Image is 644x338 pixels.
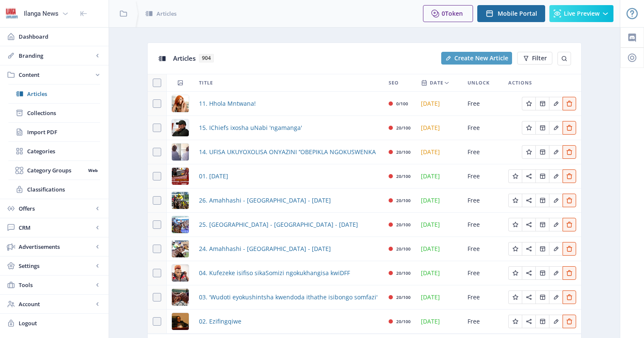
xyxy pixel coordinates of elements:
span: Advertisements [19,242,93,251]
div: 20/100 [396,292,411,302]
a: Edit page [563,147,576,155]
img: a8ea0b9a-d1d5-446e-99a0-d5464cc0f24a.png [172,119,189,136]
div: 20/100 [396,171,411,181]
a: Edit page [549,196,563,204]
span: 01. [DATE] [199,171,228,181]
nb-badge: Web [85,166,100,175]
a: Edit page [535,196,549,204]
span: Tools [19,281,93,289]
td: Free [462,140,503,164]
a: Edit page [563,99,576,107]
a: Edit page [535,268,549,276]
a: Edit page [522,268,535,276]
td: [DATE] [416,310,462,334]
span: Title [199,78,213,88]
a: Edit page [522,172,535,180]
span: Articles [173,54,196,62]
a: Category GroupsWeb [8,161,100,180]
span: Branding [19,51,93,60]
td: [DATE] [416,237,462,261]
a: Edit page [522,196,535,204]
a: Edit page [535,147,549,155]
a: Edit page [535,123,549,131]
td: [DATE] [416,213,462,237]
img: 0d340cb5-85d5-43b6-9826-4357047b7a76.png [172,192,189,209]
span: Filter [532,55,547,62]
a: Edit page [563,123,576,131]
td: Free [462,310,503,334]
a: Import PDF [8,123,100,141]
a: Edit page [522,147,535,155]
div: Ilanga News [24,4,59,23]
td: Free [462,213,503,237]
a: Collections [8,104,100,122]
a: Edit page [508,293,522,301]
img: ab28f78e-fc83-468a-bb3c-96fbb2609f95.png [172,95,189,112]
td: Free [462,116,503,140]
a: Edit page [549,293,563,301]
a: 26. Amahhashi - [GEOGRAPHIC_DATA] - [DATE] [199,195,331,206]
div: 20/100 [396,195,411,206]
img: cde7e05b-2858-4715-95c3-f51d9d34a1fd.png [172,216,189,233]
a: Edit page [508,220,522,228]
div: 20/100 [396,220,411,230]
td: Free [462,261,503,285]
span: Account [19,300,93,308]
a: Edit page [522,220,535,228]
span: Collections [27,109,100,117]
a: Edit page [563,293,576,301]
span: Articles [27,90,100,98]
span: Token [445,9,463,17]
div: 20/100 [396,123,411,133]
td: Free [462,189,503,213]
span: Mobile Portal [498,10,537,17]
td: Free [462,285,503,310]
a: 14. UFISA UKUYOXOLISA ONYAZINI ‘‘OBEPIKLA NGOKUSWENKA [199,147,376,157]
a: Edit page [549,268,563,276]
td: Free [462,92,503,116]
img: 3ea536b0-a542-4a06-a817-e6023910bbb0.png [172,168,189,185]
a: Edit page [563,172,576,180]
td: [DATE] [416,92,462,116]
a: 24. Amahhashi - [GEOGRAPHIC_DATA] - [DATE] [199,244,331,254]
a: Edit page [508,268,522,276]
span: Logout [19,319,102,327]
div: 20/100 [396,147,411,157]
td: [DATE] [416,261,462,285]
button: Create New Article [441,52,512,65]
a: 04. Kufezeke isifiso sikaSomizi ngokukhangisa kwiDFF [199,268,350,278]
span: Unlock [468,78,490,88]
span: CRM [19,223,93,232]
div: 0/100 [396,99,408,109]
span: Articles [157,9,176,18]
a: Edit page [563,244,576,252]
a: Classifications [8,180,100,199]
td: [DATE] [416,285,462,310]
a: Edit page [508,196,522,204]
td: [DATE] [416,164,462,189]
a: Edit page [549,99,563,107]
a: Edit page [535,220,549,228]
span: SEO [389,78,399,88]
button: Live Preview [549,5,613,22]
img: d0bd95d3-69f1-452b-beb9-9489420dbdc7.png [172,289,189,306]
span: Date [430,78,443,88]
a: New page [436,52,512,65]
a: 11. Hhola Mntwana! [199,99,256,109]
a: Articles [8,84,100,103]
span: Classifications [27,185,100,194]
td: [DATE] [416,189,462,213]
div: 20/100 [396,244,411,254]
a: Edit page [549,220,563,228]
img: c1fd8326-4c2f-46d5-ae20-bad383771269.png [172,144,189,161]
a: Edit page [535,244,549,252]
a: Categories [8,142,100,161]
span: Categories [27,147,100,155]
span: Live Preview [564,10,599,17]
a: Edit page [522,123,535,131]
a: Edit page [563,268,576,276]
a: Edit page [549,244,563,252]
span: Actions [508,78,532,88]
